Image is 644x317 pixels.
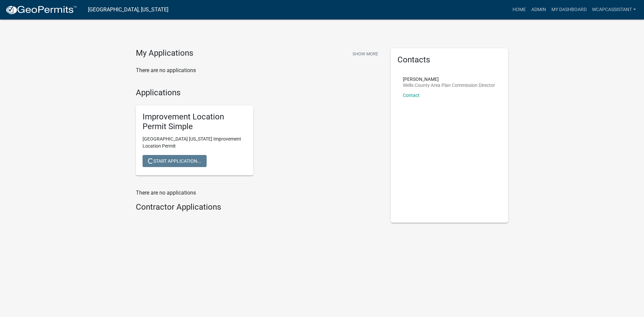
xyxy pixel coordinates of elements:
p: Wells County Area Plan Commission Director [403,83,495,88]
a: Contact [403,93,420,98]
span: Start Application... [148,158,201,163]
button: Show More [350,48,381,59]
button: Start Application... [143,155,207,167]
p: [PERSON_NAME] [403,77,495,82]
p: There are no applications [136,189,381,197]
a: [GEOGRAPHIC_DATA], [US_STATE] [88,4,168,15]
p: There are no applications [136,66,381,74]
h5: Contacts [397,55,501,65]
h4: Contractor Applications [136,202,381,212]
h5: Improvement Location Permit Simple [143,112,247,131]
a: Admin [529,3,549,16]
a: Home [510,3,529,16]
a: wcapcassistant [589,3,639,16]
h4: Applications [136,88,381,98]
a: My Dashboard [549,3,589,16]
h4: My Applications [136,48,193,58]
wm-workflow-list-section: Applications [136,88,381,181]
wm-workflow-list-section: Contractor Applications [136,202,381,215]
p: [GEOGRAPHIC_DATA] [US_STATE] Improvement Location Permit [143,136,247,150]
